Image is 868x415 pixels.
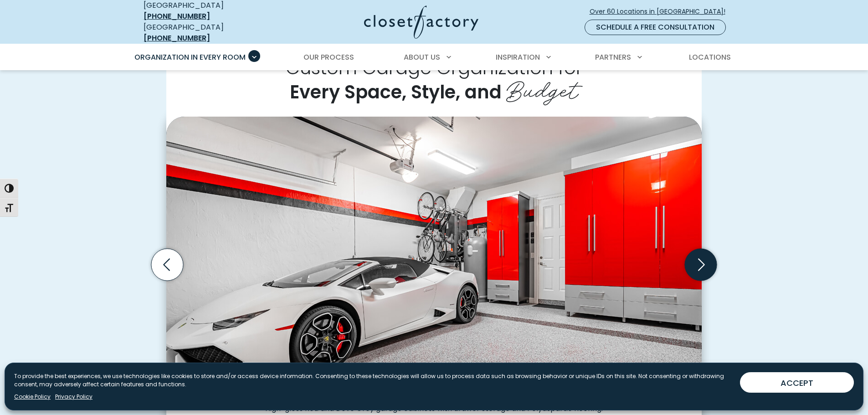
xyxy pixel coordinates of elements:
a: Over 60 Locations in [GEOGRAPHIC_DATA]! [589,4,733,20]
p: To provide the best experiences, we use technologies like cookies to store and/or access device i... [14,372,733,389]
img: Closet Factory Logo [364,5,478,39]
figcaption: High-gloss Red and Dove Grey garage cabinets with drawer storage and Polyaspartic flooring. [166,397,702,413]
img: Luxury sports garage with high-gloss red cabinetry, gray base drawers, and vertical bike racks [166,117,702,397]
span: About Us [404,52,440,62]
a: Schedule a Free Consultation [585,20,726,35]
span: Every Space, Style, and [290,79,502,105]
button: ACCEPT [740,372,854,393]
span: Organization in Every Room [134,52,246,62]
a: [PHONE_NUMBER] [144,33,210,43]
button: Next slide [681,245,720,284]
span: Partners [595,52,631,62]
a: Cookie Policy [14,393,51,401]
span: Our Process [303,52,354,62]
a: Privacy Policy [55,393,92,401]
span: Locations [689,52,731,62]
span: Inspiration [496,52,540,62]
nav: Primary Menu [128,45,740,70]
button: Previous slide [148,245,187,284]
a: [PHONE_NUMBER] [144,11,210,21]
div: [GEOGRAPHIC_DATA] [144,22,276,44]
span: Over 60 Locations in [GEOGRAPHIC_DATA]! [590,7,733,16]
span: Budget [506,70,578,106]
